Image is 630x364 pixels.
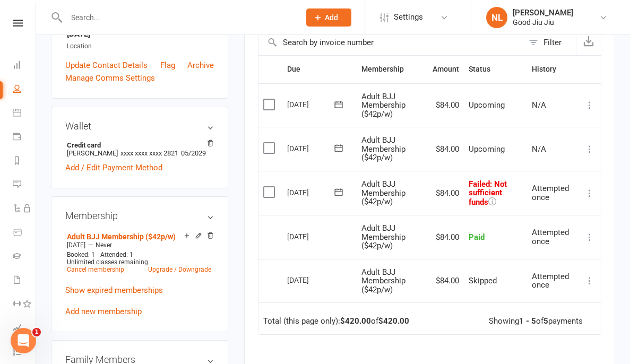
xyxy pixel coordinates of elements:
[120,149,178,157] span: xxxx xxxx xxxx 2821
[67,266,124,273] a: Cancel membership
[306,8,351,27] button: Add
[67,258,148,266] span: Unlimited classes remaining
[361,92,405,119] span: Adult BJJ Membership ($42p/w)
[513,18,573,27] div: Good Jiu Jiu
[469,100,505,110] span: Upcoming
[469,179,507,207] span: Failed
[532,100,546,110] span: N/A
[489,317,583,326] div: Showing of payments
[532,184,569,202] span: Attempted once
[13,54,37,78] a: Dashboard
[527,56,579,83] th: History
[361,267,405,294] span: Adult BJJ Membership ($42p/w)
[65,307,142,316] a: Add new membership
[287,140,336,157] div: [DATE]
[428,215,464,259] td: $84.00
[65,72,155,84] a: Manage Comms Settings
[258,30,523,55] input: Search by invoice number
[187,59,214,72] a: Archive
[428,56,464,83] th: Amount
[394,5,423,29] span: Settings
[428,171,464,215] td: $84.00
[428,127,464,171] td: $84.00
[287,228,336,245] div: [DATE]
[519,316,536,326] strong: 1 - 5
[67,251,95,258] span: Booked: 1
[13,126,37,150] a: Payments
[32,328,41,336] span: 1
[64,241,214,249] div: —
[100,251,133,258] span: Attended: 1
[543,36,562,49] div: Filter
[67,241,85,249] span: [DATE]
[282,56,357,83] th: Due
[287,184,336,201] div: [DATE]
[263,317,409,326] div: Total (this page only): of
[13,317,37,341] a: Assessments
[523,30,576,55] button: Filter
[11,328,36,353] iframe: Intercom live chat
[181,149,206,157] span: 05/2029
[65,285,163,295] a: Show expired memberships
[428,259,464,303] td: $84.00
[67,41,214,51] div: Location
[469,232,485,242] span: Paid
[13,221,37,245] a: Product Sales
[543,316,548,326] strong: 5
[469,276,497,285] span: Skipped
[65,140,214,159] li: [PERSON_NAME]
[65,59,148,72] a: Update Contact Details
[67,232,176,241] a: Adult BJJ Membership ($42p/w)
[361,223,405,250] span: Adult BJJ Membership ($42p/w)
[469,179,507,207] span: : Not sufficient funds
[65,121,214,132] h3: Wallet
[532,272,569,290] span: Attempted once
[532,228,569,246] span: Attempted once
[513,8,573,18] div: [PERSON_NAME]
[65,161,162,174] a: Add / Edit Payment Method
[65,211,214,221] h3: Membership
[361,135,405,162] span: Adult BJJ Membership ($42p/w)
[13,150,37,174] a: Reports
[325,13,338,22] span: Add
[532,144,546,154] span: N/A
[486,7,507,28] div: NL
[361,179,405,206] span: Adult BJJ Membership ($42p/w)
[287,96,336,112] div: [DATE]
[63,10,292,25] input: Search...
[96,241,112,249] span: Never
[160,59,175,72] a: Flag
[13,78,37,102] a: People
[148,266,211,273] a: Upgrade / Downgrade
[340,316,371,326] strong: $420.00
[357,56,428,83] th: Membership
[13,102,37,126] a: Calendar
[67,141,209,149] strong: Credit card
[378,316,409,326] strong: $420.00
[428,83,464,127] td: $84.00
[464,56,527,83] th: Status
[469,144,505,154] span: Upcoming
[287,272,336,288] div: [DATE]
